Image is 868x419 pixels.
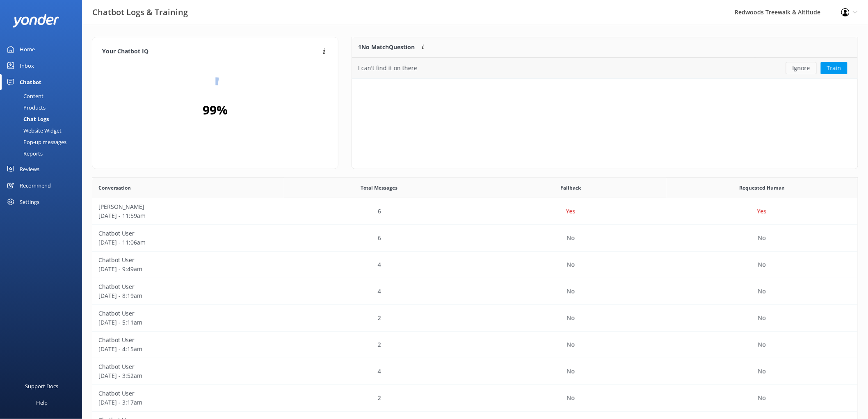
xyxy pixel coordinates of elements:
p: [PERSON_NAME] [98,202,278,211]
div: row [352,58,858,78]
div: Settings [20,194,39,210]
p: No [758,260,766,269]
div: Chat Logs [5,113,49,125]
p: [DATE] - 4:15am [98,345,278,354]
a: Website Widget [5,125,82,136]
p: 4 [378,367,381,376]
div: row [92,278,858,305]
div: Inbox [20,57,34,74]
p: 6 [378,234,381,243]
p: Chatbot User [98,336,278,345]
div: Home [20,41,35,57]
p: No [758,287,766,296]
div: Help [36,394,48,411]
p: No [758,314,766,323]
p: Chatbot User [98,309,278,318]
p: Yes [757,207,767,216]
div: row [92,385,858,412]
p: 2 [378,314,381,323]
a: Products [5,102,82,113]
div: I can't find it on there [358,64,417,73]
h4: Your Chatbot IQ [102,47,320,56]
div: Support Docs [25,378,59,394]
p: Chatbot User [98,362,278,371]
div: Website Widget [5,125,62,136]
h2: 99 % [203,100,228,120]
p: No [567,367,575,376]
p: No [567,260,575,269]
p: [DATE] - 8:19am [98,291,278,300]
div: grid [352,58,858,78]
p: No [567,340,575,349]
p: 2 [378,340,381,349]
a: Pop-up messages [5,136,82,148]
p: 2 [378,394,381,403]
div: Reports [5,148,43,159]
span: Fallback [560,184,581,192]
a: Chat Logs [5,113,82,125]
p: Chatbot User [98,256,278,265]
p: [DATE] - 9:49am [98,265,278,274]
p: 4 [378,260,381,269]
p: No [758,394,766,403]
p: No [758,367,766,376]
div: row [92,198,858,225]
div: row [92,225,858,252]
img: yonder-white-logo.png [12,14,59,27]
p: Chatbot User [98,389,278,398]
div: Reviews [20,161,39,177]
p: No [567,394,575,403]
span: Total Messages [361,184,398,192]
p: No [758,234,766,243]
span: Requested Human [739,184,785,192]
a: Content [5,90,82,102]
button: Train [821,62,847,74]
p: No [567,314,575,323]
button: Ignore [786,62,817,74]
a: Reports [5,148,82,159]
p: Yes [566,207,576,216]
p: No [567,234,575,243]
div: Recommend [20,177,51,194]
p: 1 No Match Question [358,43,415,52]
p: [DATE] - 3:17am [98,398,278,407]
div: row [92,358,858,385]
p: [DATE] - 11:06am [98,238,278,247]
p: [DATE] - 5:11am [98,318,278,327]
div: row [92,252,858,278]
div: Products [5,102,46,113]
p: Chatbot User [98,282,278,291]
p: 4 [378,287,381,296]
p: 6 [378,207,381,216]
p: [DATE] - 11:59am [98,211,278,220]
p: Chatbot User [98,229,278,238]
div: row [92,332,858,358]
p: [DATE] - 3:52am [98,371,278,380]
div: row [92,305,858,332]
p: No [567,287,575,296]
div: Chatbot [20,74,41,90]
h3: Chatbot Logs & Training [92,6,188,19]
span: Conversation [98,184,131,192]
p: No [758,340,766,349]
div: Content [5,90,43,102]
div: Pop-up messages [5,136,66,148]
